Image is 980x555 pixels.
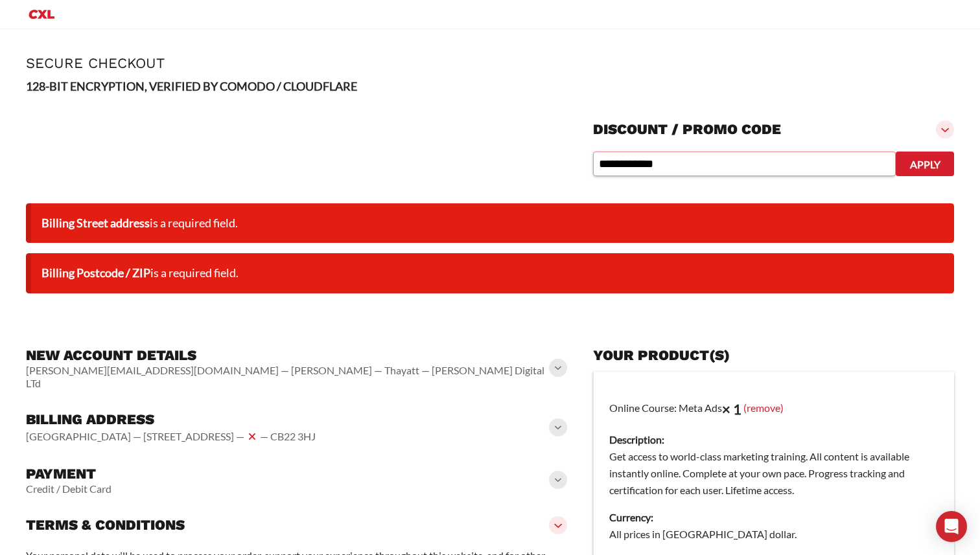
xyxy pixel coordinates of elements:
[722,400,741,418] strong: × 1
[41,216,238,230] a: Billing Street addressis a required field.
[593,120,781,139] h3: Discount / promo code
[26,429,316,444] vaadin-horizontal-layout: [GEOGRAPHIC_DATA] — [STREET_ADDRESS] — — CB22 3HJ
[743,402,784,414] a: (remove)
[41,266,150,280] strong: Billing Postcode / ZIP
[26,465,111,483] h3: Payment
[609,526,939,543] dd: All prices in [GEOGRAPHIC_DATA] dollar.
[609,509,939,526] dt: Currency:
[26,516,185,534] h3: Terms & conditions
[26,364,552,390] vaadin-horizontal-layout: [PERSON_NAME][EMAIL_ADDRESS][DOMAIN_NAME] — [PERSON_NAME] — Thayatt — [PERSON_NAME] Digital LTd
[41,216,150,230] strong: Billing Street address
[26,346,552,365] h3: New account details
[896,152,954,176] button: Apply
[26,55,954,71] h1: Secure Checkout
[609,448,939,499] dd: Get access to world-class marketing training. All content is available instantly online. Complete...
[609,431,939,448] dt: Description:
[26,482,111,495] vaadin-horizontal-layout: Credit / Debit Card
[26,411,316,429] h3: Billing address
[936,511,967,542] div: Open Intercom Messenger
[41,266,239,280] a: Billing Postcode / ZIPis a required field.
[26,79,357,93] strong: 128-BIT ENCRYPTION, VERIFIED BY COMODO / CLOUDFLARE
